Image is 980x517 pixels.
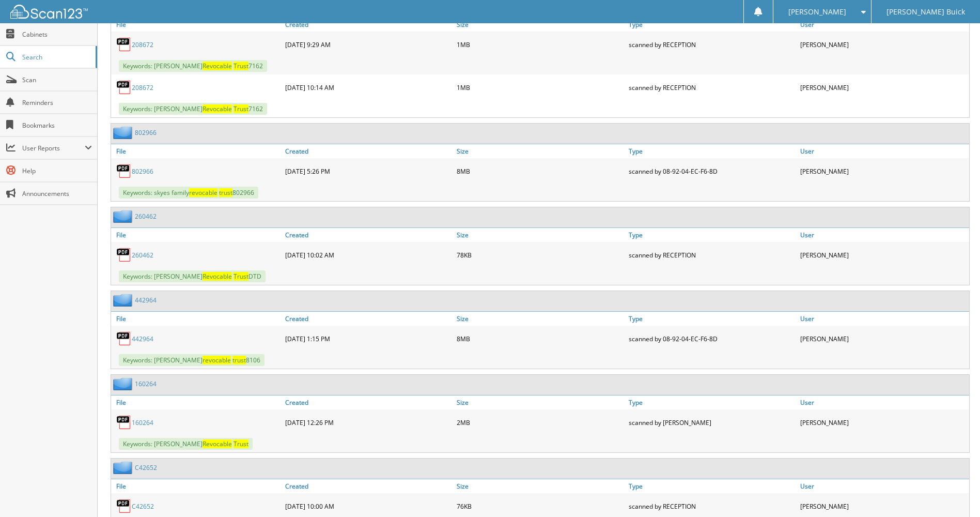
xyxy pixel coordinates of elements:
[454,18,626,32] a: Size
[626,328,798,349] div: scanned by 08-92-04-EC-F6-8D
[119,103,267,115] span: Keywords: [PERSON_NAME] 7162
[203,104,232,113] span: Revocable
[798,245,969,265] div: [PERSON_NAME]
[798,328,969,349] div: [PERSON_NAME]
[798,312,969,326] a: User
[626,312,798,326] a: Type
[626,34,798,55] div: scanned by RECEPTION
[283,144,454,158] a: Created
[111,144,283,158] a: File
[454,396,626,409] a: Size
[22,189,92,198] span: Announcements
[798,228,969,242] a: User
[116,80,132,95] img: PDF.png
[283,412,454,433] div: [DATE] 12:26 PM
[22,121,92,130] span: Bookmarks
[798,34,969,55] div: [PERSON_NAME]
[626,396,798,409] a: Type
[454,77,626,98] div: 1MB
[113,294,135,307] img: folder2.png
[113,210,135,223] img: folder2.png
[454,412,626,433] div: 2MB
[454,34,626,55] div: 1MB
[119,270,266,282] span: Keywords: [PERSON_NAME] DTD
[203,439,232,448] span: Revocable
[135,212,157,221] a: 260462
[798,412,969,433] div: [PERSON_NAME]
[886,9,965,15] span: [PERSON_NAME] Buick
[283,479,454,493] a: Created
[203,62,232,70] span: Revocable
[22,75,92,84] span: Scan
[234,62,248,70] span: Trust
[116,415,132,430] img: PDF.png
[132,40,153,49] a: 208672
[132,167,153,176] a: 802966
[798,161,969,181] div: [PERSON_NAME]
[454,161,626,181] div: 8MB
[798,396,969,409] a: User
[119,354,265,366] span: Keywords: [PERSON_NAME] 8106
[283,161,454,181] div: [DATE] 5:26 PM
[234,439,248,448] span: Trust
[798,479,969,493] a: User
[454,328,626,349] div: 8MB
[22,30,92,39] span: Cabinets
[283,245,454,265] div: [DATE] 10:02 AM
[454,479,626,493] a: Size
[113,126,135,139] img: folder2.png
[111,479,283,493] a: File
[132,418,153,427] a: 160264
[798,496,969,516] div: [PERSON_NAME]
[111,312,283,326] a: File
[626,77,798,98] div: scanned by RECEPTION
[135,463,157,472] a: C42652
[234,104,248,113] span: Trust
[234,272,248,281] span: Trust
[454,228,626,242] a: Size
[119,60,267,72] span: Keywords: [PERSON_NAME] 7162
[116,498,132,514] img: PDF.png
[454,312,626,326] a: Size
[283,228,454,242] a: Created
[116,37,132,52] img: PDF.png
[626,496,798,516] div: scanned by RECEPTION
[283,312,454,326] a: Created
[132,502,154,511] a: C42652
[283,34,454,55] div: [DATE] 9:29 AM
[283,77,454,98] div: [DATE] 10:14 AM
[283,18,454,32] a: Created
[119,438,253,450] span: Keywords: [PERSON_NAME]
[10,5,88,19] img: scan123-logo-white.svg
[454,496,626,516] div: 76KB
[626,479,798,493] a: Type
[132,251,153,260] a: 260462
[203,356,231,364] span: revocable
[283,496,454,516] div: [DATE] 10:00 AM
[798,18,969,32] a: User
[454,245,626,265] div: 78KB
[626,18,798,32] a: Type
[116,163,132,179] img: PDF.png
[798,77,969,98] div: [PERSON_NAME]
[111,18,283,32] a: File
[626,412,798,433] div: scanned by [PERSON_NAME]
[454,144,626,158] a: Size
[135,296,157,305] a: 442964
[626,144,798,158] a: Type
[22,166,92,175] span: Help
[132,334,153,343] a: 442964
[22,53,90,62] span: Search
[798,144,969,158] a: User
[928,467,980,517] iframe: Chat Widget
[111,228,283,242] a: File
[113,377,135,390] img: folder2.png
[119,187,258,199] span: Keywords: skyes family 802966
[219,188,232,197] span: trust
[135,128,157,137] a: 802966
[626,245,798,265] div: scanned by RECEPTION
[283,396,454,409] a: Created
[283,328,454,349] div: [DATE] 1:15 PM
[189,188,217,197] span: revocable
